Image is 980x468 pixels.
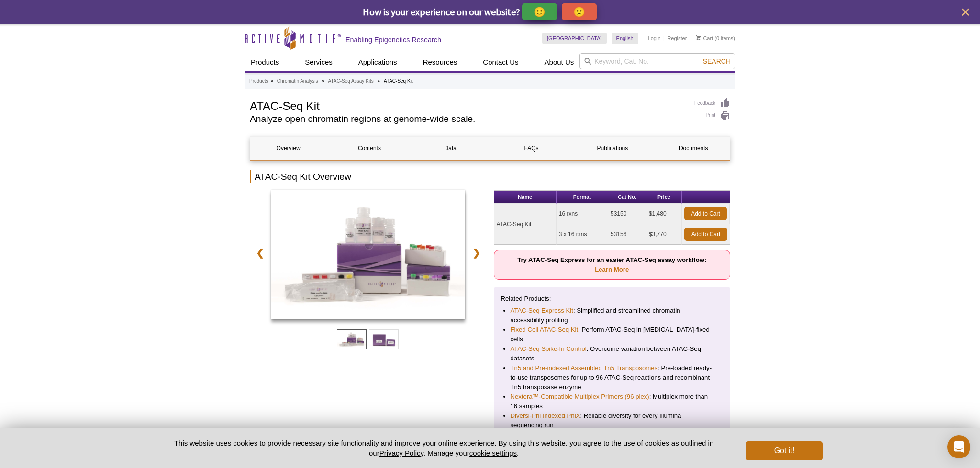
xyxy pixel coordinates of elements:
a: Tn5 and Pre-indexed Assembled Tn5 Transposomes [511,363,658,373]
a: Publications [574,137,650,160]
div: Open Intercom Messenger [947,435,970,458]
img: ATAC-Seq Kit [271,190,465,319]
a: Fixed Cell ATAC-Seq Kit [511,325,579,335]
a: Resources [417,53,463,71]
h2: Enabling Epigenetics Research [345,35,441,44]
a: ❮ [250,242,270,264]
button: cookie settings [469,449,517,457]
a: Overview [250,137,326,160]
a: Applications [353,53,403,71]
td: 53150 [608,204,646,224]
a: Add to Cart [684,228,727,241]
li: : Reliable diversity for every Illumina sequencing run [511,411,714,430]
li: » [270,78,273,84]
td: ATAC-Seq Kit [494,204,557,245]
a: ATAC-Seq Assay Kits [328,77,374,86]
li: : Overcome variation between ATAC-Seq datasets [511,344,714,363]
p: This website uses cookies to provide necessary site functionality and improve your online experie... [157,438,730,458]
td: $3,770 [646,224,682,245]
td: 53156 [608,224,646,245]
button: close [959,6,971,18]
a: Contents [331,137,407,160]
a: Data [412,137,489,160]
a: Nextera™-Compatible Multiplex Primers (96 plex) [511,392,649,402]
a: Login [648,35,661,42]
a: Learn More [595,266,629,273]
a: Privacy Policy [379,449,423,457]
p: 🙂 [534,6,546,18]
a: ATAC-Seq Spike-In Control [511,344,587,354]
li: » [378,78,380,84]
img: Your Cart [696,35,701,40]
a: ❯ [466,242,487,264]
a: FAQs [493,137,569,160]
span: Search [703,57,731,65]
h1: ATAC-Seq Kit [250,98,685,112]
a: ATAC-Seq Express Kit [511,306,573,316]
li: : Multiplex more than 16 samples [511,392,714,411]
a: [GEOGRAPHIC_DATA] [542,33,607,44]
li: : Pre-loaded ready-to-use transposomes for up to 96 ATAC-Seq reactions and recombinant Tn5 transp... [511,363,714,392]
a: Products [245,53,285,71]
span: How is your experience on our website? [363,6,520,18]
li: ATAC-Seq Kit [384,78,413,84]
p: Related Products: [501,294,724,304]
a: Add to Cart [684,207,727,220]
a: Print [694,111,730,121]
a: Contact Us [477,53,524,71]
li: (0 items) [696,33,735,44]
li: : Perform ATAC-Seq in [MEDICAL_DATA]-fixed cells [511,325,714,344]
a: Cart [696,35,713,42]
h2: Analyze open chromatin regions at genome-wide scale. [250,115,685,123]
button: Search [700,57,734,65]
td: $1,480 [646,204,682,224]
strong: Try ATAC-Seq Express for an easier ATAC-Seq assay workflow: [517,256,706,273]
a: English [612,33,638,44]
a: Diversi-Phi Indexed PhiX [511,411,580,421]
th: Name [494,191,557,204]
th: Price [646,191,682,204]
li: » [322,78,324,84]
td: 3 x 16 rxns [557,224,608,245]
h2: ATAC-Seq Kit Overview [250,170,730,183]
a: Chromatin Analysis [277,77,318,86]
a: Register [667,35,687,42]
p: 🙁 [573,6,585,18]
a: About Us [539,53,580,71]
a: Feedback [694,98,730,109]
a: Products [249,77,268,86]
li: | [663,33,665,44]
button: Got it! [746,441,823,460]
td: 16 rxns [557,204,608,224]
a: Documents [656,137,732,160]
th: Format [557,191,608,204]
input: Keyword, Cat. No. [579,53,735,69]
li: : Simplified and streamlined chromatin accessibility profiling [511,306,714,325]
a: ATAC-Seq Kit [271,190,465,322]
a: Services [299,53,338,71]
th: Cat No. [608,191,646,204]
